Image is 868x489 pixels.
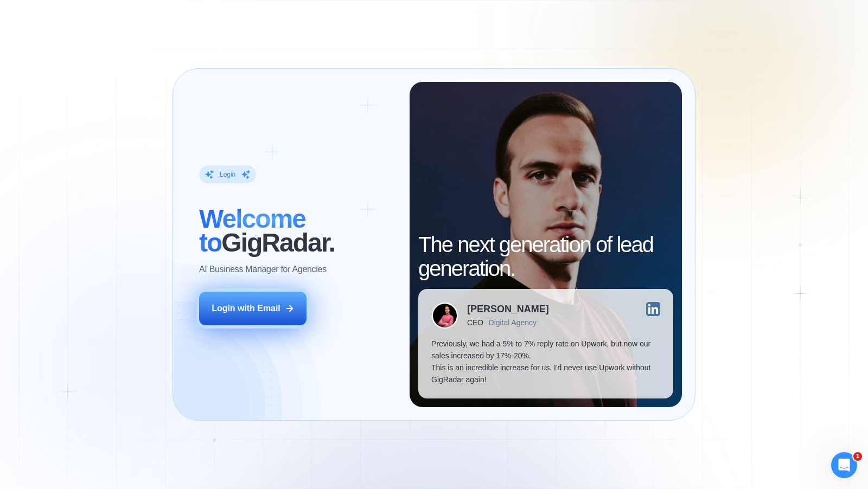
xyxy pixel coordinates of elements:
[467,318,483,327] div: CEO
[199,204,305,257] span: Welcome to
[199,263,327,275] p: AI Business Manager for Agencies
[853,452,862,461] span: 1
[467,304,549,314] div: [PERSON_NAME]
[831,452,857,478] iframe: Intercom live chat
[199,207,397,255] h2: ‍ GigRadar.
[489,318,537,327] div: Digital Agency
[212,303,280,314] div: Login with Email
[431,338,660,385] p: Previously, we had a 5% to 7% reply rate on Upwork, but now our sales increased by 17%-20%. This ...
[199,292,307,325] button: Login with Email
[220,170,235,178] div: Login
[418,233,673,280] h2: The next generation of lead generation.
